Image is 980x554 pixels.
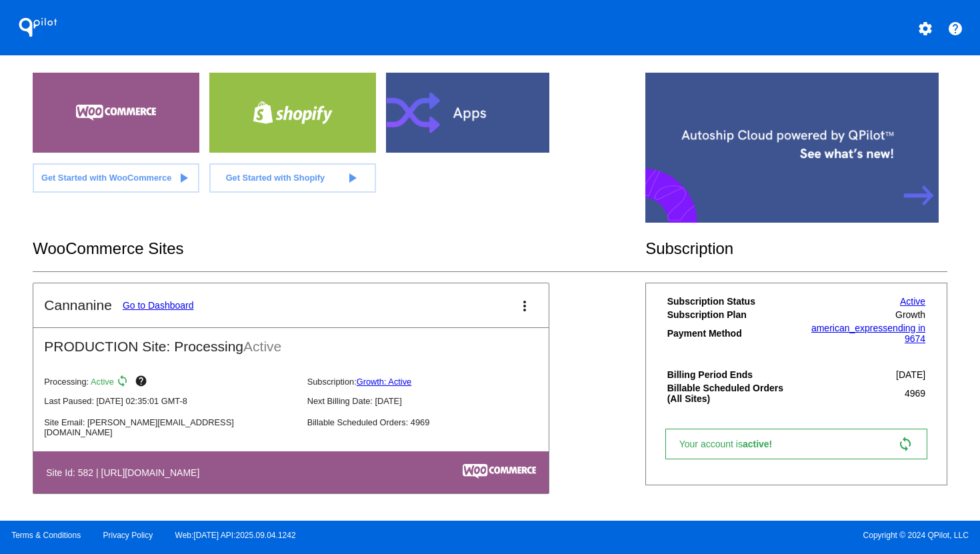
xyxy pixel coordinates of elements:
h2: Subscription [645,239,947,258]
span: Your account is [679,439,786,449]
span: Active [91,377,114,387]
p: Next Billing Date: [DATE] [307,396,559,406]
a: Your account isactive! sync [665,429,927,459]
p: Last Paused: [DATE] 02:35:01 GMT-8 [44,396,296,406]
span: 4969 [905,388,925,399]
mat-icon: sync [116,375,132,391]
th: Billable Scheduled Orders (All Sites) [667,382,797,405]
a: Terms & Conditions [11,531,81,540]
mat-icon: sync [897,436,913,452]
p: Site Email: [PERSON_NAME][EMAIL_ADDRESS][DOMAIN_NAME] [44,417,296,437]
img: c53aa0e5-ae75-48aa-9bee-956650975ee5 [463,464,536,479]
p: Billable Scheduled Orders: 4969 [307,417,559,427]
span: Copyright © 2024 QPilot, LLC [501,531,969,540]
span: Growth [895,309,925,320]
mat-icon: settings [917,21,933,37]
h2: WooCommerce Sites [33,239,645,258]
th: Subscription Status [667,295,797,307]
span: Active [243,339,281,354]
h2: Cannanine [44,297,112,313]
a: Active [900,296,925,307]
a: Web:[DATE] API:2025.09.04.1242 [175,531,296,540]
mat-icon: play_arrow [175,170,191,186]
p: Processing: [44,375,296,391]
th: Payment Method [667,322,797,345]
a: Get Started with WooCommerce [33,163,199,193]
span: american_express [811,323,887,333]
span: Get Started with WooCommerce [41,173,171,183]
h1: QPilot [11,14,65,41]
mat-icon: more_vert [517,298,533,314]
a: american_expressending in 9674 [811,323,925,344]
span: active! [743,439,779,449]
h2: PRODUCTION Site: Processing [33,328,549,355]
span: Get Started with Shopify [226,173,325,183]
mat-icon: play_arrow [344,170,360,186]
mat-icon: help [135,375,151,391]
mat-icon: help [947,21,963,37]
th: Subscription Plan [667,309,797,321]
a: Get Started with Shopify [209,163,376,193]
h4: Site Id: 582 | [URL][DOMAIN_NAME] [46,467,206,478]
a: Privacy Policy [103,531,153,540]
a: Go to Dashboard [123,300,194,311]
span: [DATE] [896,369,925,380]
p: Subscription: [307,377,559,387]
th: Billing Period Ends [667,369,797,381]
a: Growth: Active [357,377,412,387]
